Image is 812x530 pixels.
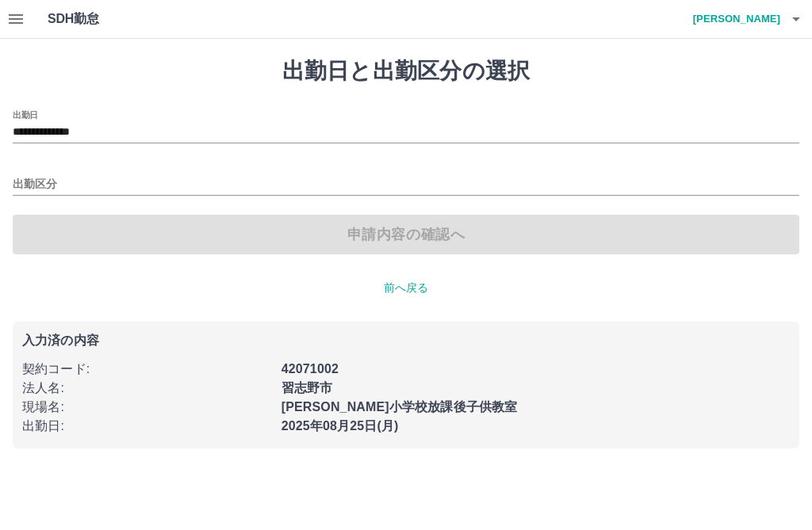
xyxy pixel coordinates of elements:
p: 契約コード : [22,360,272,379]
p: 法人名 : [22,379,272,398]
p: 現場名 : [22,398,272,417]
h1: 出勤日と出勤区分の選択 [13,58,799,85]
b: 習志野市 [282,381,333,395]
b: 42071002 [282,362,339,376]
p: 前へ戻る [13,280,799,296]
p: 出勤日 : [22,417,272,436]
b: 2025年08月25日(月) [282,419,399,433]
b: [PERSON_NAME]小学校放課後子供教室 [282,400,518,414]
p: 入力済の内容 [22,334,790,347]
label: 出勤日 [13,109,38,120]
